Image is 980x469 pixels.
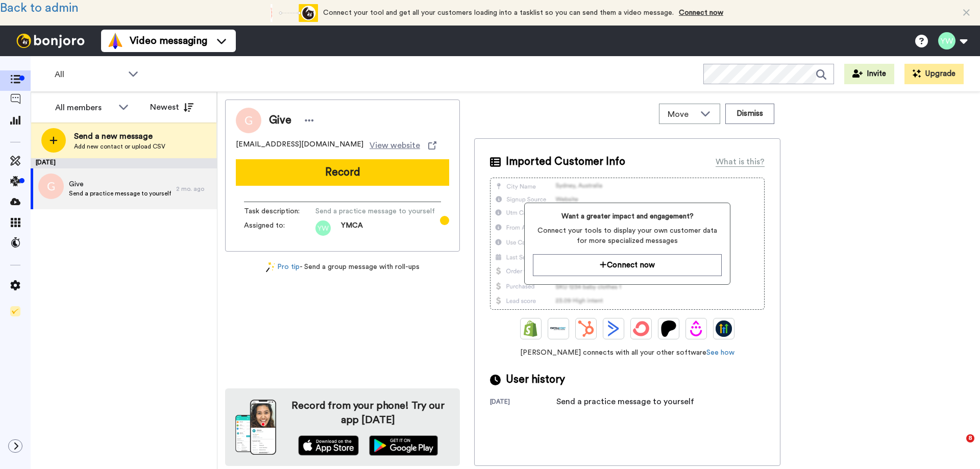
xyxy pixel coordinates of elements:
span: [PERSON_NAME] connects with all your other software [490,348,765,358]
button: Newest [142,97,201,117]
iframe: Intercom live chat [945,434,970,459]
div: [DATE] [490,398,556,408]
div: animation [262,4,318,22]
span: Give [69,179,171,189]
img: bj-logo-header-white.svg [12,34,89,48]
img: yw.png [315,220,331,236]
span: Assigned to: [244,220,315,236]
span: Want a greater impact and engagement? [533,211,721,221]
img: vm-color.svg [107,33,124,49]
img: ConvertKit [633,320,649,337]
img: Hubspot [578,320,594,337]
span: Give [269,113,291,128]
span: YMCA [341,220,363,236]
a: Connect now [679,9,723,16]
a: See how [706,349,734,356]
img: magic-wand.svg [266,262,275,273]
span: Connect your tool and get all your customers loading into a tasklist so you can send them a video... [323,9,674,16]
span: View website [370,139,420,152]
span: All [55,68,123,81]
img: Image of Give [236,108,261,133]
span: Video messaging [130,34,207,48]
a: Pro tip [266,262,300,273]
div: 2 mo. ago [176,185,212,193]
button: Invite [844,64,894,84]
span: Imported Customer Info [506,154,625,169]
span: Move [668,108,695,120]
span: Task description : [244,206,315,216]
button: Record [236,159,449,186]
button: Upgrade [904,64,964,84]
div: [DATE] [31,158,217,168]
img: Checklist.svg [10,306,20,316]
img: Shopify [523,320,539,337]
img: Ontraport [550,320,567,337]
img: Patreon [660,320,677,337]
a: View website [370,139,436,152]
button: Connect now [533,254,721,276]
img: playstore [369,435,438,456]
span: Add new contact or upload CSV [74,142,165,151]
span: Connect your tools to display your own customer data for more specialized messages [533,226,721,246]
h4: Record from your phone! Try our app [DATE] [286,399,450,427]
div: Send a practice message to yourself [556,396,694,408]
img: g.png [38,174,64,199]
div: What is this? [716,156,765,168]
span: User history [506,372,565,387]
img: Drip [688,320,704,337]
span: Send a practice message to yourself [69,189,171,198]
button: Dismiss [725,104,774,124]
img: download [235,400,276,455]
span: Send a practice message to yourself [315,206,435,216]
span: Send a new message [74,130,165,142]
img: appstore [298,435,359,456]
span: 8 [966,434,974,442]
div: All members [55,102,113,114]
img: ActiveCampaign [605,320,622,337]
div: Tooltip anchor [440,216,449,225]
span: [EMAIL_ADDRESS][DOMAIN_NAME] [236,139,363,152]
img: GoHighLevel [716,320,732,337]
div: - Send a group message with roll-ups [225,262,460,273]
